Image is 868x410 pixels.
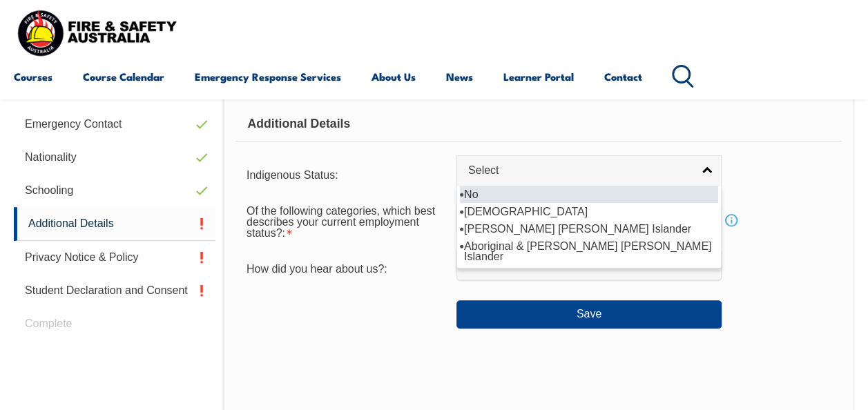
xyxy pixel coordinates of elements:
a: Nationality [14,141,215,174]
a: Schooling [14,174,215,207]
a: Emergency Response Services [195,60,341,93]
a: Contact [604,60,642,93]
span: Select [468,164,692,178]
span: How did you hear about us?: [247,263,387,275]
a: Additional Details [14,207,215,241]
span: Indigenous Status: [247,169,338,181]
li: [DEMOGRAPHIC_DATA] [460,203,718,220]
li: [PERSON_NAME] [PERSON_NAME] Islander [460,220,718,237]
a: Info [722,211,741,230]
a: Course Calendar [83,60,164,93]
div: Of the following categories, which best describes your current employment status? is required. [235,195,456,245]
a: Courses [14,60,52,93]
button: Save [456,300,722,328]
span: Of the following categories, which best describes your current employment status?: [247,205,435,239]
a: Learner Portal [503,60,574,93]
li: Aboriginal & [PERSON_NAME] [PERSON_NAME] Islander [460,237,718,265]
li: No [460,186,718,203]
div: Additional Details [235,107,842,141]
a: Privacy Notice & Policy [14,241,215,274]
a: News [446,60,473,93]
a: About Us [372,60,416,93]
a: Emergency Contact [14,108,215,141]
a: Student Declaration and Consent [14,274,215,307]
